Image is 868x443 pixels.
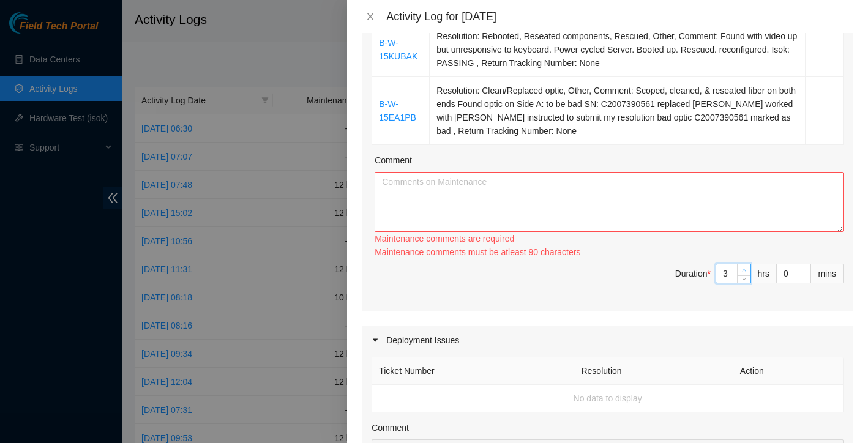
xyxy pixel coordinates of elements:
[362,11,379,23] button: Close
[372,421,409,434] label: Comment
[574,357,733,385] th: Resolution
[751,264,777,283] div: hrs
[372,337,379,344] span: caret-right
[733,357,844,385] th: Action
[430,23,806,77] td: Resolution: Rebooted, Reseated components, Rescued, Other, Comment: Found with video up but unres...
[372,357,574,385] th: Ticket Number
[362,326,853,354] div: Deployment Issues
[430,77,806,145] td: Resolution: Clean/Replaced optic, Other, Comment: Scoped, cleaned, & reseated fiber on both ends ...
[375,172,844,232] textarea: Comment
[741,275,748,283] span: down
[372,385,844,412] td: No data to display
[811,264,844,283] div: mins
[379,38,417,61] a: B-W-15KUBAK
[375,154,412,167] label: Comment
[737,264,750,275] span: Increase Value
[386,10,853,23] div: Activity Log for [DATE]
[675,267,711,280] div: Duration
[737,275,750,283] span: Decrease Value
[379,99,416,122] a: B-W-15EA1PB
[741,267,748,274] span: up
[375,232,844,245] div: Maintenance comments are required
[365,12,375,21] span: close
[375,245,844,259] div: Maintenance comments must be atleast 90 characters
